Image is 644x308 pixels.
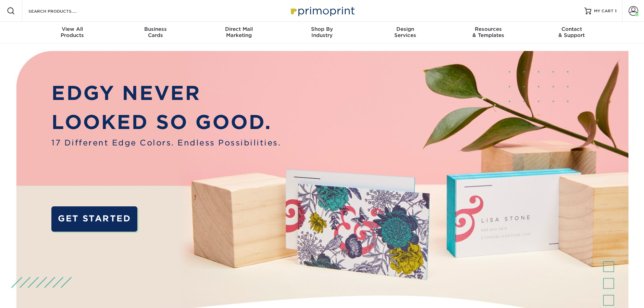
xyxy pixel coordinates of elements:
span: MY CART [594,8,614,14]
a: Direct MailMarketing [197,22,281,44]
a: Shop ByIndustry [281,22,364,44]
a: View AllProducts [31,22,114,44]
span: 17 Different Edge Colors. Endless Possibilities. [51,137,281,149]
span: Resources [447,26,530,32]
div: & Templates [447,26,530,38]
div: Products [31,26,114,38]
img: Primoprint [288,3,356,18]
span: Shop By [281,26,364,32]
span: 1 [615,9,617,13]
a: Resources& Templates [447,22,530,44]
a: DesignServices [363,22,447,44]
span: Direct Mail [197,26,281,32]
p: LOOKED SO GOOD. [51,108,281,137]
div: Cards [114,26,197,38]
a: BusinessCards [114,22,197,44]
div: & Support [530,26,613,38]
div: Services [363,26,447,38]
span: Contact [530,26,613,32]
p: EDGY NEVER [51,79,281,108]
input: SEARCH PRODUCTS..... [28,7,95,15]
span: View All [31,26,114,32]
span: Design [363,26,447,32]
a: Contact& Support [530,22,613,44]
div: Industry [281,26,364,38]
a: GET STARTED [51,206,137,232]
div: Marketing [197,26,281,38]
span: Business [114,26,197,32]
